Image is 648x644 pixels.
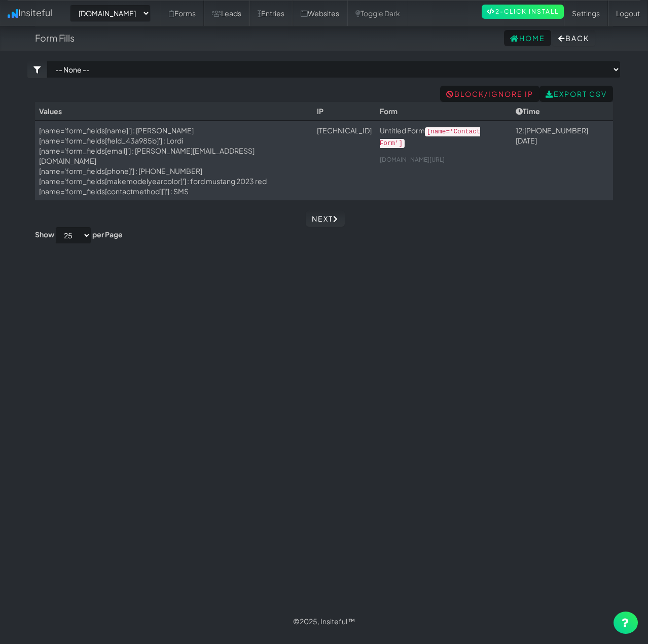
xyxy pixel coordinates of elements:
[204,1,249,26] a: Leads
[552,30,595,46] button: Back
[376,102,512,121] th: Form
[482,5,564,19] a: 2-Click Install
[512,121,613,200] td: 12:[PHONE_NUMBER][DATE]
[35,33,75,43] h4: Form Fills
[539,86,613,102] a: Export CSV
[440,86,539,102] a: Block/Ignore IP
[504,30,551,46] a: Home
[512,102,613,121] th: Time
[380,125,508,149] p: Untitled Form
[8,9,18,18] img: icon.png
[313,102,376,121] th: IP
[380,127,481,148] code: [name='Contact Form']
[92,229,123,239] label: per Page
[380,156,445,163] a: [DOMAIN_NAME][URL]
[564,1,608,26] a: Settings
[608,1,648,26] a: Logout
[161,1,204,26] a: Forms
[306,210,345,227] a: Next
[35,102,313,121] th: Values
[293,1,347,26] a: Websites
[317,126,372,135] a: [TECHNICAL_ID]
[35,229,54,239] label: Show
[347,1,408,26] a: Toggle Dark
[35,121,313,200] td: [name='form_fields[name]'] : [PERSON_NAME] [name='form_fields[field_43a985b]'] : Lordi [name='for...
[249,1,293,26] a: Entries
